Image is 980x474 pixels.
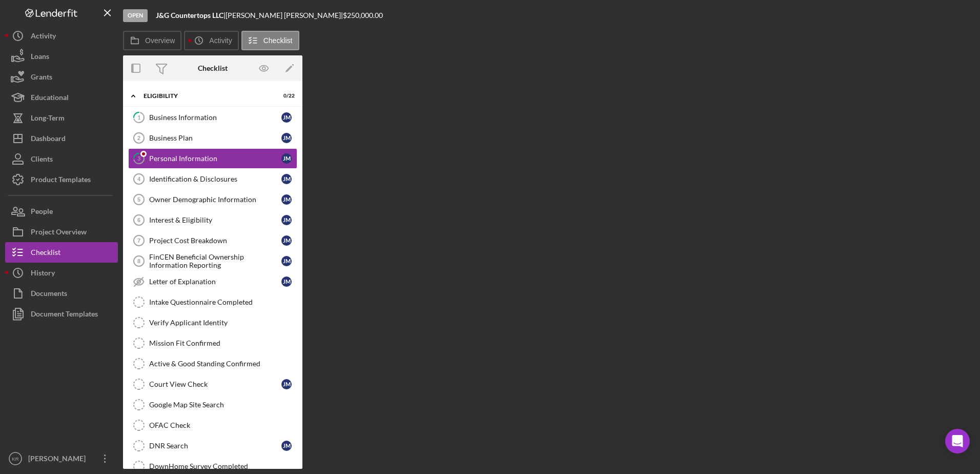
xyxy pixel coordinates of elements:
[145,36,175,45] label: Overview
[31,26,56,49] div: Activity
[5,448,118,469] button: KR[PERSON_NAME]
[137,114,140,121] tspan: 1
[26,448,92,471] div: [PERSON_NAME]
[281,379,292,389] div: J M
[137,217,140,223] tspan: 6
[276,93,295,99] div: 0 / 22
[137,135,140,141] tspan: 2
[31,128,66,151] div: Dashboard
[156,11,226,19] div: |
[149,298,297,306] div: Intake Questionnaire Completed
[149,134,281,142] div: Business Plan
[281,441,292,451] div: J M
[241,31,299,50] button: Checklist
[31,149,53,172] div: Clients
[5,222,118,242] a: Project Overview
[137,155,140,162] tspan: 3
[281,194,292,205] div: J M
[128,148,297,169] a: 3Personal InformationJM
[149,175,281,183] div: Identification & Disclosures
[149,216,281,224] div: Interest & Eligibility
[5,149,118,169] button: Clients
[31,201,53,224] div: People
[128,271,297,292] a: Letter of ExplanationJM
[5,26,118,46] button: Activity
[137,176,141,182] tspan: 4
[226,11,343,19] div: [PERSON_NAME] [PERSON_NAME] |
[128,251,297,271] a: 8FinCEN Beneficial Ownership Information ReportingJM
[149,113,281,122] div: Business Information
[281,153,292,164] div: J M
[128,189,297,210] a: 5Owner Demographic InformationJM
[945,429,970,453] div: Open Intercom Messenger
[128,169,297,189] a: 4Identification & DisclosuresJM
[149,195,281,204] div: Owner Demographic Information
[31,46,49,69] div: Loans
[343,11,386,19] div: $250,000.00
[31,67,52,90] div: Grants
[5,169,118,190] button: Product Templates
[263,36,293,45] label: Checklist
[137,238,140,244] tspan: 7
[149,253,281,269] div: FinCEN Beneficial Ownership Information Reporting
[128,210,297,230] a: 6Interest & EligibilityJM
[281,133,292,143] div: J M
[128,107,297,128] a: 1Business InformationJM
[149,442,281,450] div: DNR Search
[149,421,297,429] div: OFAC Check
[128,394,297,415] a: Google Map Site Search
[281,235,292,246] div: J M
[281,256,292,266] div: J M
[5,46,118,67] button: Loans
[149,319,297,327] div: Verify Applicant Identity
[31,169,91,192] div: Product Templates
[31,283,67,306] div: Documents
[281,276,292,287] div: J M
[156,11,223,19] b: J&G Countertops LLC
[123,9,148,22] div: Open
[31,304,98,327] div: Document Templates
[128,374,297,394] a: Court View CheckJM
[281,215,292,225] div: J M
[5,201,118,222] button: People
[149,401,297,409] div: Google Map Site Search
[149,462,297,470] div: DownHome Survey Completed
[149,380,281,388] div: Court View Check
[12,456,18,462] text: KR
[5,242,118,263] button: Checklist
[184,31,238,50] button: Activity
[5,283,118,304] button: Documents
[128,436,297,456] a: DNR SearchJM
[149,236,281,245] div: Project Cost Breakdown
[5,263,118,283] button: History
[5,108,118,128] button: Long-Term
[5,128,118,149] button: Dashboard
[128,333,297,353] a: Mission Fit Confirmed
[281,174,292,184] div: J M
[149,154,281,163] div: Personal Information
[5,87,118,108] a: Educational
[137,258,140,264] tspan: 8
[31,222,87,245] div: Project Overview
[128,312,297,333] a: Verify Applicant Identity
[31,242,60,265] div: Checklist
[198,64,228,72] div: Checklist
[31,263,55,286] div: History
[149,278,281,286] div: Letter of Explanation
[5,67,118,87] button: Grants
[5,304,118,324] button: Document Templates
[149,360,297,368] div: Active & Good Standing Confirmed
[31,87,69,110] div: Educational
[281,112,292,123] div: J M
